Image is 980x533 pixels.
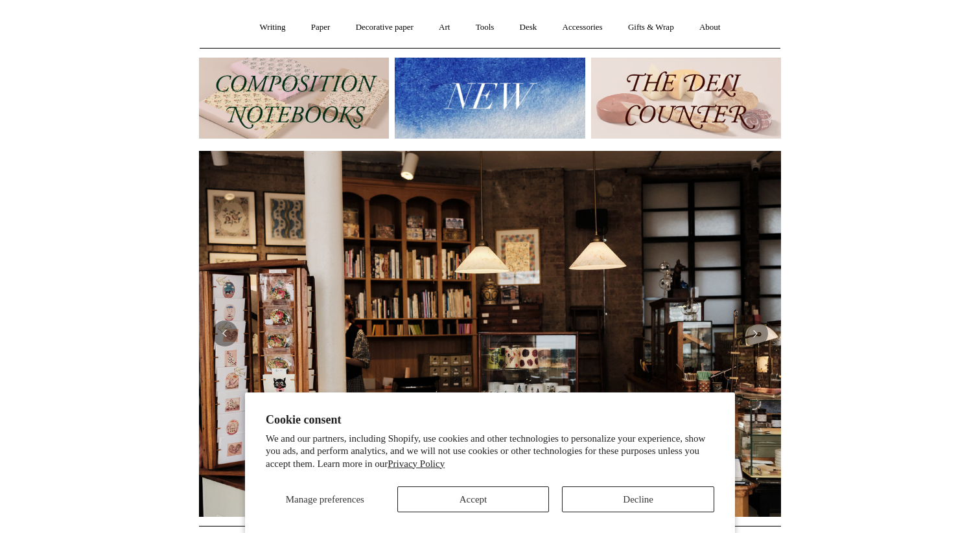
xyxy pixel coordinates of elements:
img: 202302 Composition ledgers.jpg__PID:69722ee6-fa44-49dd-a067-31375e5d54ec [199,58,389,139]
button: Previous [212,321,238,346]
a: Gifts & Wrap [616,10,686,45]
a: Paper [299,10,342,45]
a: Privacy Policy [388,459,445,469]
a: Decorative paper [344,10,425,45]
button: Next [742,321,768,346]
img: The Deli Counter [591,58,781,139]
button: Decline [562,486,714,512]
a: Writing [248,10,297,45]
img: 20250131 INSIDE OF THE SHOP.jpg__PID:b9484a69-a10a-4bde-9e8d-1408d3d5e6ad [199,151,781,516]
a: Desk [508,10,549,45]
a: Art [427,10,461,45]
button: Manage preferences [266,486,384,512]
button: Accept [397,486,550,512]
p: We and our partners, including Shopify, use cookies and other technologies to personalize your ex... [266,433,714,471]
span: Manage preferences [286,494,364,505]
h2: Cookie consent [266,413,714,427]
a: About [688,10,732,45]
img: New.jpg__PID:f73bdf93-380a-4a35-bcfe-7823039498e1 [395,58,585,139]
a: Accessories [551,10,614,45]
a: Tools [464,10,506,45]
